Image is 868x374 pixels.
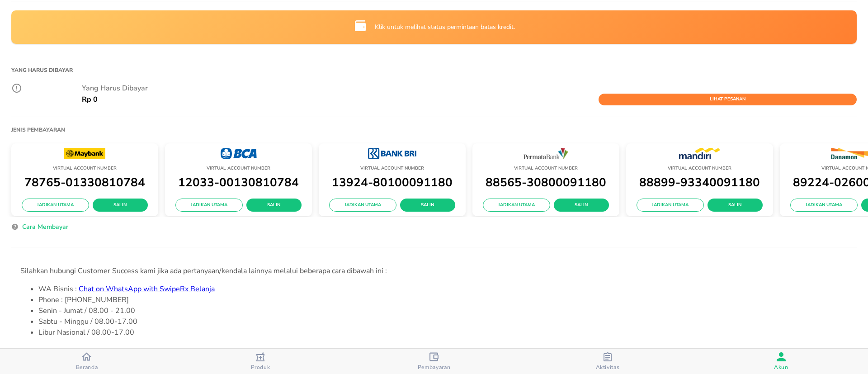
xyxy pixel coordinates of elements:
p: 88565-30800091180 [477,173,615,192]
p: Virtual Account Number [631,164,769,173]
span: Salin [561,201,602,209]
span: Salin [100,201,141,209]
li: Sabtu - Minggu / 08.00-17.00 [38,316,848,327]
li: Senin - Jumat / 08.00 - 21.00 [38,305,848,316]
p: Virtual Account Number [477,164,615,173]
span: Jadikan Utama [183,201,236,209]
span: Jadikan Utama [336,201,389,209]
button: Pembayaran [347,349,521,374]
button: Salin [246,199,302,212]
button: Jadikan Utama [329,199,396,212]
span: Jadikan Utama [797,201,850,209]
button: Jadikan Utama [175,199,243,212]
button: Jadikan Utama [790,199,858,212]
p: 13924-80100091180 [323,173,461,192]
span: Lihat Pesanan [603,95,852,104]
button: Jadikan Utama [483,199,550,212]
img: BCA [221,148,257,159]
h1: Jenis Pembayaran [11,126,65,133]
button: Lihat Pesanan [599,94,857,105]
button: Salin [554,199,609,212]
p: Virtual Account Number [323,164,461,173]
span: Aktivitas [596,364,620,371]
p: Yang Harus Dibayar [82,83,857,94]
span: Beranda [76,364,98,371]
img: MANDIRI [679,148,720,159]
span: Salin [254,201,294,209]
span: Akun [774,364,788,371]
a: Chat on WhatsApp with SwipeRx Belanja [79,284,215,294]
button: Produk [174,349,347,374]
li: WA Bisnis : [38,284,848,294]
button: Cara Membayar [19,222,72,236]
h1: Yang Harus Dibayar [11,62,857,78]
img: credit-limit-upgrade-request-icon [353,19,368,33]
span: Cara Membayar [22,222,68,233]
button: Akun [694,349,868,374]
p: Virtual Account Number [16,164,154,173]
span: Pembayaran [418,364,451,371]
p: 12033-00130810784 [170,173,307,192]
img: BRI [368,148,416,159]
button: Salin [708,199,763,212]
img: PERMATA [524,148,569,159]
p: Rp 0 [82,94,98,105]
button: Aktivitas [521,349,694,374]
span: Salin [715,201,755,209]
div: Silahkan hubungi Customer Success kami jika ada pertanyaan/kendala lainnya melalui beberapa cara ... [20,265,848,276]
span: Jadikan Utama [490,201,543,209]
p: Klik untuk melihat status permintaan batas kredit. [375,23,515,32]
p: 78765-01330810784 [16,173,154,192]
span: Jadikan Utama [29,201,82,209]
li: Libur Nasional / 08.00-17.00 [38,327,848,338]
span: Jadikan Utama [644,201,697,209]
span: Produk [251,364,270,371]
button: Jadikan Utama [637,199,704,212]
p: 88899-93340091180 [631,173,769,192]
button: Jadikan Utama [22,199,89,212]
span: Salin [407,201,448,209]
button: Salin [400,199,455,212]
img: MAYBANK [64,148,105,159]
li: Phone : [PHONE_NUMBER] [38,294,848,305]
p: Virtual Account Number [170,164,307,173]
button: Salin [93,199,148,212]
